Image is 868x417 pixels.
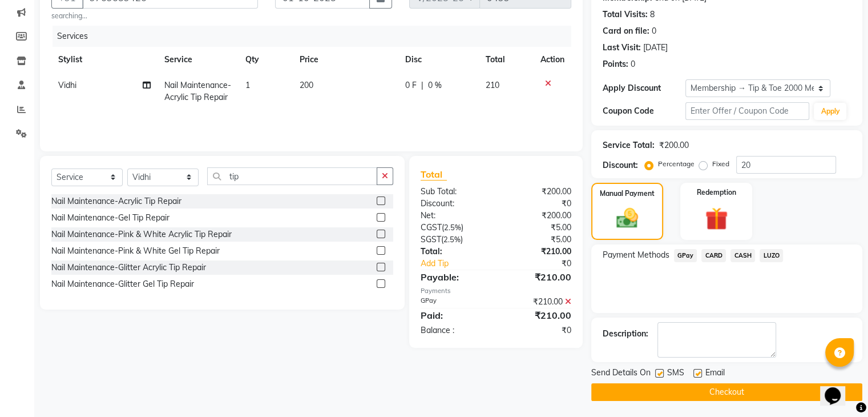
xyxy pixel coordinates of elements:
[603,82,685,94] div: Apply Discount
[820,371,857,406] iframe: chat widget
[412,210,496,222] div: Net:
[51,262,206,274] div: Nail Maintenance-Glitter Acrylic Tip Repair
[496,296,580,308] div: ₹210.00
[51,245,220,257] div: Nail Maintenance-Pink & White Gel Tip Repair
[412,234,496,246] div: ( )
[534,47,571,73] th: Action
[496,308,580,322] div: ₹210.00
[698,205,735,233] img: _gift.svg
[412,258,510,270] a: Add Tip
[603,139,655,151] div: Service Total:
[239,47,293,73] th: Qty
[603,9,648,21] div: Total Visits:
[412,308,496,322] div: Paid:
[398,47,479,73] th: Disc
[158,47,239,73] th: Service
[701,249,726,262] span: CARD
[603,25,649,37] div: Card on file:
[674,249,697,262] span: GPay
[51,278,194,290] div: Nail Maintenance-Glitter Gel Tip Repair
[300,80,313,90] span: 200
[685,102,810,120] input: Enter Offer / Coupon Code
[603,58,628,70] div: Points:
[603,105,685,117] div: Coupon Code
[412,324,496,336] div: Balance :
[53,26,580,47] div: Services
[428,79,442,91] span: 0 %
[496,246,580,258] div: ₹210.00
[421,222,442,232] span: CGST
[51,228,232,240] div: Nail Maintenance-Pink & White Acrylic Tip Repair
[652,25,656,37] div: 0
[412,246,496,258] div: Total:
[603,249,669,261] span: Payment Methods
[412,222,496,234] div: ( )
[603,159,638,171] div: Discount:
[730,249,755,262] span: CASH
[51,11,258,21] small: searching...
[650,9,655,21] div: 8
[496,186,580,198] div: ₹200.00
[814,103,846,120] button: Apply
[603,328,648,340] div: Description:
[760,249,783,262] span: LUZO
[600,189,655,199] label: Manual Payment
[609,206,645,231] img: _cash.svg
[667,367,684,381] span: SMS
[421,79,423,91] span: |
[496,198,580,210] div: ₹0
[631,58,635,70] div: 0
[58,80,76,90] span: Vidhi
[421,169,447,181] span: Total
[479,47,534,73] th: Total
[705,367,725,381] span: Email
[293,47,398,73] th: Price
[486,80,499,90] span: 210
[444,223,461,232] span: 2.5%
[496,210,580,222] div: ₹200.00
[658,159,695,169] label: Percentage
[496,324,580,336] div: ₹0
[421,234,441,244] span: SGST
[697,187,736,198] label: Redemption
[591,383,862,401] button: Checkout
[712,159,729,169] label: Fixed
[207,167,377,185] input: Search or Scan
[51,212,169,224] div: Nail Maintenance-Gel Tip Repair
[412,186,496,198] div: Sub Total:
[443,235,461,244] span: 2.5%
[421,286,571,296] div: Payments
[412,198,496,210] div: Discount:
[51,195,181,207] div: Nail Maintenance-Acrylic Tip Repair
[496,222,580,234] div: ₹5.00
[51,47,158,73] th: Stylist
[643,42,668,54] div: [DATE]
[405,79,417,91] span: 0 F
[412,270,496,284] div: Payable:
[164,80,231,102] span: Nail Maintenance-Acrylic Tip Repair
[603,42,641,54] div: Last Visit:
[659,139,689,151] div: ₹200.00
[245,80,250,90] span: 1
[510,258,579,270] div: ₹0
[496,270,580,284] div: ₹210.00
[496,234,580,246] div: ₹5.00
[591,367,651,381] span: Send Details On
[412,296,496,308] div: GPay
